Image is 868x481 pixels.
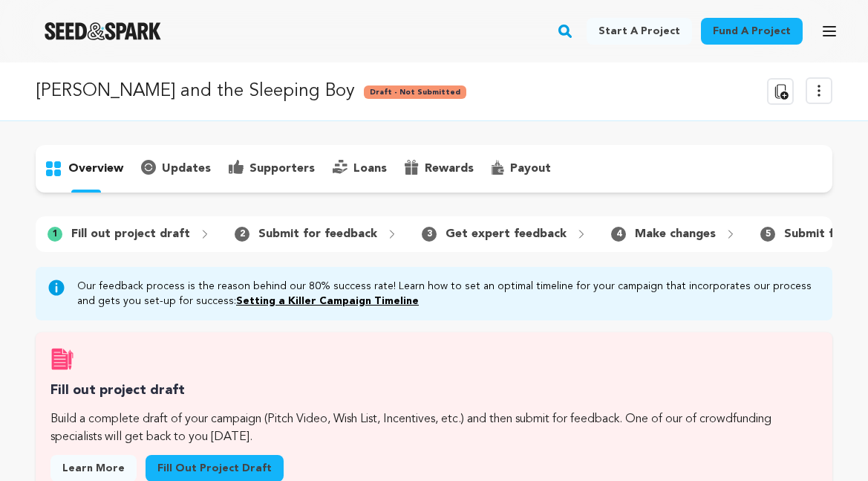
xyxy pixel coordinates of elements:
[36,157,132,181] button: overview
[324,157,396,181] button: loans
[249,160,315,178] p: supporters
[162,160,211,178] p: updates
[50,380,818,401] h3: Fill out project draft
[446,225,567,243] p: Get expert feedback
[36,78,355,105] p: [PERSON_NAME] and the Sleeping Boy
[132,157,220,181] button: updates
[364,85,466,99] span: Draft - Not Submitted
[258,225,377,243] p: Submit for feedback
[396,157,483,181] button: rewards
[68,160,123,178] p: overview
[760,227,775,242] span: 5
[510,160,551,178] p: payout
[71,225,190,243] p: Fill out project draft
[425,160,474,178] p: rewards
[48,227,62,242] span: 1
[220,157,324,181] button: supporters
[235,227,249,242] span: 2
[45,22,161,40] a: Seed&Spark Homepage
[422,227,437,242] span: 3
[353,160,387,178] p: loans
[611,227,626,242] span: 4
[483,157,560,181] button: payout
[587,18,692,45] a: Start a project
[77,279,820,309] p: Our feedback process is the reason behind our 80% success rate! Learn how to set an optimal timel...
[635,225,716,243] p: Make changes
[45,22,161,40] img: Seed&Spark Logo Dark Mode
[701,18,803,45] a: Fund a project
[62,461,125,476] span: Learn more
[50,410,818,446] p: Build a complete draft of your campaign (Pitch Video, Wish List, Incentives, etc.) and then submi...
[236,296,419,306] a: Setting a Killer Campaign Timeline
